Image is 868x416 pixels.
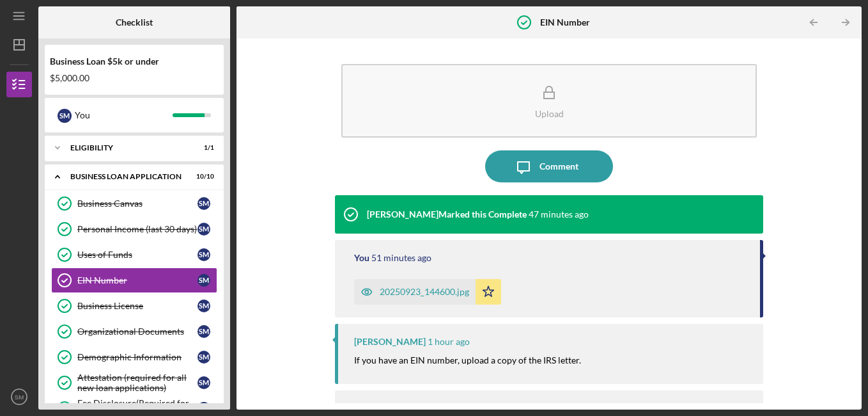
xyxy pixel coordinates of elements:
b: Checklist [116,17,153,28]
div: Eligibility [70,144,182,152]
div: Attestation (required for all new loan applications) [77,372,198,393]
div: EIN Number [77,275,198,285]
div: 10 / 10 [191,173,214,180]
a: EIN NumberSM [51,268,217,293]
a: Business CanvasSM [51,191,217,216]
div: S M [198,300,210,312]
button: SM [6,384,32,410]
mark: If you have an EIN number, upload a copy of the IRS letter. [354,355,581,365]
button: Upload [341,64,757,138]
div: You [354,253,369,263]
div: 20250923_144600.jpg [380,287,469,297]
div: [PERSON_NAME] [351,403,422,413]
div: $5,000.00 [50,73,219,83]
button: Comment [485,150,613,182]
a: Attestation (required for all new loan applications)SM [51,370,217,396]
text: SM [15,394,24,401]
time: 2025-09-23 19:50 [371,253,431,263]
div: S M [58,109,72,123]
div: Organizational Documents [77,326,198,337]
div: You [75,104,173,126]
div: S M [198,197,210,210]
div: 1 / 1 [191,144,214,152]
div: Comment [539,150,578,182]
div: [PERSON_NAME] Marked this Complete [367,209,527,220]
div: Personal Income (last 30 days) [77,224,198,234]
div: Upload [535,109,564,118]
div: S M [198,376,210,389]
div: Uses of Funds [77,250,198,260]
div: Business Canvas [77,198,198,209]
div: S M [198,325,210,338]
div: [PERSON_NAME] [354,337,426,347]
button: 20250923_144600.jpg [354,279,501,305]
a: Uses of FundsSM [51,242,217,268]
div: S M [198,402,210,415]
div: S M [198,248,210,261]
time: 2025-09-23 19:54 [529,209,589,220]
div: Demographic Information [77,352,198,362]
div: Business Loan $5k or under [50,56,219,67]
a: Demographic InformationSM [51,344,217,370]
div: Business License [77,301,198,311]
a: Organizational DocumentsSM [51,319,217,344]
div: S M [198,223,210,236]
div: S M [198,351,210,364]
a: Business LicenseSM [51,293,217,319]
div: S M [198,274,210,287]
time: 2025-09-23 19:35 [428,337,470,347]
b: EIN Number [540,17,590,28]
a: Personal Income (last 30 days)SM [51,216,217,242]
div: BUSINESS LOAN APPLICATION [70,173,182,180]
